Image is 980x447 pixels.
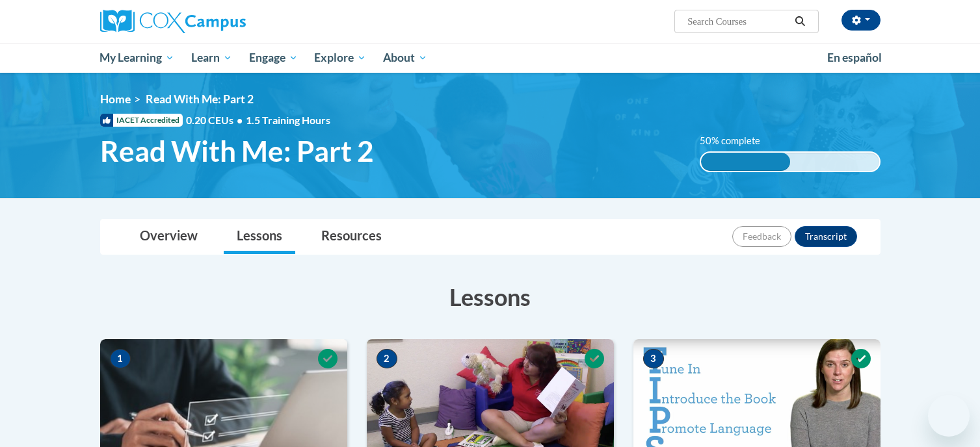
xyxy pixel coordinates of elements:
a: Resources [308,220,395,254]
a: Engage [241,43,306,73]
a: Explore [306,43,375,73]
a: En español [819,44,890,71]
span: IACET Accredited [100,114,183,127]
div: Main menu [81,43,900,73]
span: 0.20 CEUs [186,113,246,127]
span: About [383,50,427,66]
span: Read With Me: Part 2 [146,92,254,106]
span: 3 [643,349,664,368]
a: Learn [183,43,241,73]
button: Account Settings [841,10,881,31]
button: Transcript [795,226,857,247]
a: About [375,43,436,73]
span: My Learning [99,50,174,66]
span: Read With Me: Part 2 [100,134,374,168]
label: 50% complete [700,134,775,148]
span: Explore [314,50,366,66]
a: My Learning [92,43,183,73]
div: 50% complete [701,153,790,171]
span: Learn [191,50,232,66]
span: 1 [110,349,131,368]
img: Cox Campus [100,10,246,33]
span: 1.5 Training Hours [246,114,330,126]
span: En español [827,51,882,64]
span: • [237,114,243,126]
a: Home [100,92,131,106]
a: Cox Campus [100,10,347,33]
span: 2 [377,349,397,368]
span: Engage [249,50,298,66]
input: Search Courses [686,14,790,29]
button: Feedback [732,226,791,247]
h3: Lessons [100,281,881,313]
button: Search [790,14,810,29]
iframe: Button to launch messaging window [928,395,970,437]
a: Overview [127,220,211,254]
a: Lessons [224,220,295,254]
